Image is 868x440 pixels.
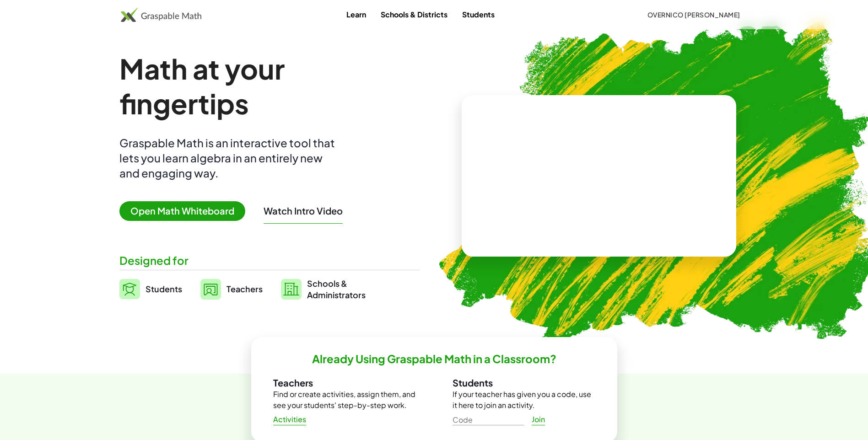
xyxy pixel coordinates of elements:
[226,284,263,294] span: Teachers
[281,279,302,300] img: svg%3e
[532,415,545,424] span: Join
[339,6,373,23] a: Learn
[273,389,416,411] p: Find or create activities, assign them, and see your students' step-by-step work.
[373,6,455,23] a: Schools & Districts
[273,415,307,424] span: Activities
[453,377,595,389] h3: Students
[119,51,410,121] h1: Math at your fingertips
[146,284,182,294] span: Students
[119,253,420,268] div: Designed for
[119,201,245,221] span: Open Math Whiteboard
[264,205,343,217] button: Watch Intro Video
[119,207,253,216] a: Open Math Whiteboard
[524,411,553,428] a: Join
[312,352,556,366] h2: Already Using Graspable Math in a Classroom?
[455,6,502,23] a: Students
[200,278,263,300] a: Teachers
[453,389,595,411] p: If your teacher has given you a code, use it here to join an activity.
[119,135,339,181] div: Graspable Math is an interactive tool that lets you learn algebra in an entirely new and engaging...
[647,11,740,19] span: OverNico [PERSON_NAME]
[119,278,182,300] a: Students
[200,279,221,300] img: svg%3e
[281,278,366,300] a: Schools &Administrators
[307,278,366,300] span: Schools & Administrators
[119,279,140,299] img: svg%3e
[530,142,668,210] video: What is this? This is dynamic math notation. Dynamic math notation plays a central role in how Gr...
[273,377,416,389] h3: Teachers
[266,411,314,428] a: Activities
[640,6,747,23] button: OverNico [PERSON_NAME]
